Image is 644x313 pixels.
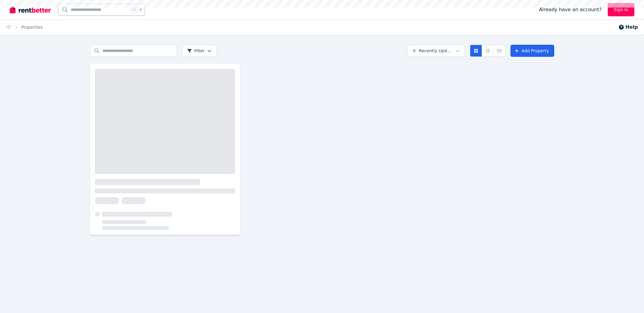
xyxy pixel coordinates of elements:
button: Expanded list view [494,45,506,57]
span: Recently Updated [419,48,453,54]
img: RentBetter [10,5,51,14]
span: Already have an account? [539,6,602,13]
a: Sign In [608,3,634,16]
button: Filter [182,45,217,57]
button: Recently Updated [407,45,465,57]
div: View options [470,45,506,57]
button: Compact list view [482,45,494,57]
span: k [140,7,142,12]
a: Add Property [510,45,554,57]
span: Filter [187,48,205,54]
a: Properties [21,25,43,30]
button: Card view [470,45,482,57]
button: Help [618,24,638,31]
